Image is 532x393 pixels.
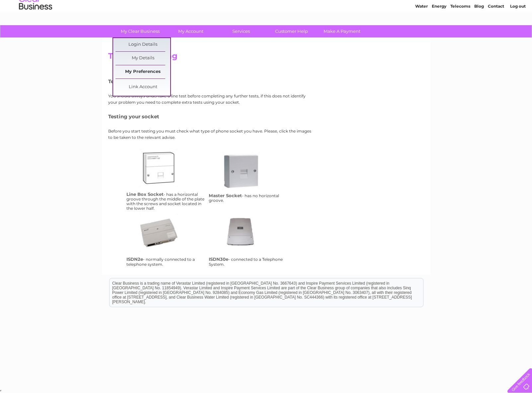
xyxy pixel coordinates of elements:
[209,256,228,262] h4: ISDN30e
[474,28,484,33] a: Blog
[264,25,319,37] a: Customer Help
[407,3,453,12] a: 0333 014 3131
[108,51,424,64] h2: Troubleshooting
[126,192,164,197] h4: Line Box Socket
[139,214,192,267] a: isdn2e
[214,25,268,37] a: Services
[110,4,423,32] div: Clear Business is a trading name of Verastar Limited (registered in [GEOGRAPHIC_DATA] No. 3667643...
[207,147,289,212] td: - has no horizontal groove.
[222,152,275,205] a: ms
[19,17,52,37] img: logo.png
[108,128,314,140] p: Before you start testing you must check what type of phone socket you have. Please, click the ima...
[432,28,446,33] a: Energy
[510,28,526,33] a: Log out
[115,52,170,65] a: My Details
[108,79,314,84] h5: Testing your line
[450,28,470,33] a: Telecoms
[126,256,143,262] h4: ISDN2e
[207,212,289,268] td: - connected to a Telephone System.
[415,28,428,33] a: Water
[222,214,275,267] a: isdn30e
[125,147,207,212] td: - has a horizontal groove through the middle of the plate with the screws and socket located in t...
[115,81,170,94] a: Link Account
[108,93,314,105] p: You should always undertake a line test before completing any further tests, if this does not ide...
[139,149,192,202] a: lbs
[115,38,170,51] a: Login Details
[488,28,504,33] a: Contact
[315,25,369,37] a: Make A Payment
[209,193,242,198] h4: Master Socket
[113,25,168,37] a: My Clear Business
[163,25,218,37] a: My Account
[125,212,207,268] td: - normally connected to a telephone system.
[115,65,170,79] a: My Preferences
[108,114,314,119] h5: Testing your socket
